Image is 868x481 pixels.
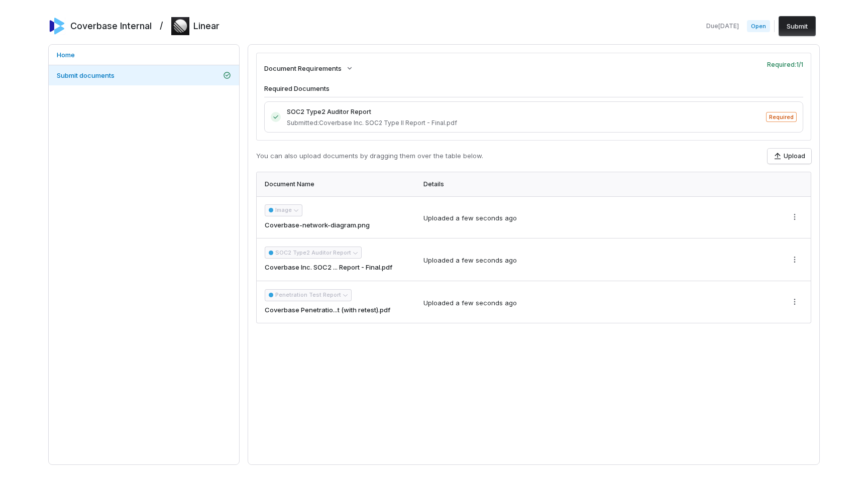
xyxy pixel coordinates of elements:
button: Submit [779,16,816,36]
div: a few seconds ago [456,213,517,223]
div: Details [423,180,775,188]
button: More actions [787,209,803,224]
a: Submit documents [49,65,239,85]
span: SOC2 Type2 Auditor Report [287,107,760,117]
h2: Coverbase Internal [70,20,152,33]
span: Coverbase Inc. SOC2 ... Report - Final.pdf [265,263,392,273]
span: Due [DATE] [706,22,739,30]
span: Required: 1 / 1 [767,61,803,69]
h2: / [160,17,163,32]
span: Submitted: Coverbase Inc. SOC2 Type II Report - Final.pdf [287,119,760,127]
div: Uploaded [423,256,517,266]
h4: Required Documents [264,84,803,97]
button: Document Requirements [261,58,357,79]
span: Open [747,20,770,32]
p: You can also upload documents by dragging them over the table below. [256,151,483,161]
div: a few seconds ago [456,298,517,308]
div: Document Name [265,180,411,188]
span: Coverbase Penetratio...t (with retest).pdf [265,305,390,315]
button: Upload [768,149,811,164]
span: Submit documents [57,71,115,79]
span: Document Requirements [264,64,342,73]
div: Uploaded [423,213,517,223]
span: Required [766,112,797,122]
div: a few seconds ago [456,256,517,266]
button: More actions [787,252,803,267]
div: Uploaded [423,298,517,308]
button: More actions [787,294,803,309]
span: Coverbase-network-diagram.png [265,220,370,230]
a: Home [49,45,239,65]
h2: Linear [193,20,220,33]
